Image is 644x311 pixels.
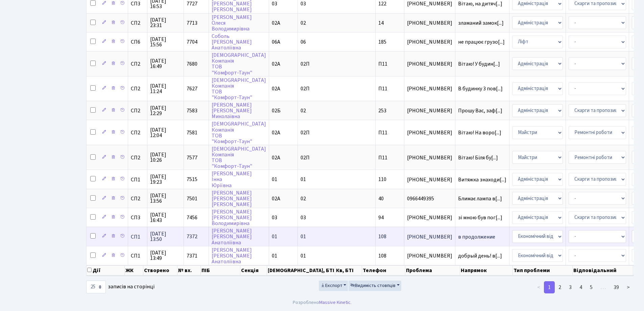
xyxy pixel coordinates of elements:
span: [PHONE_NUMBER] [407,177,452,182]
span: Вітаю! Біля бу[...] [458,154,498,161]
a: [PERSON_NAME][PERSON_NAME][PERSON_NAME] [212,189,252,208]
span: [DATE] 15:56 [150,37,181,47]
span: [PHONE_NUMBER] [407,253,452,259]
a: [PERSON_NAME]ОлесяВолодимирівна [212,14,252,32]
span: 110 [378,176,386,183]
th: Тип проблеми [513,265,573,275]
a: 2 [554,281,565,293]
span: 02А [272,129,280,136]
span: 7456 [187,214,197,221]
span: П11 [378,129,387,136]
th: ЖК [125,265,143,275]
span: [DATE] 13:56 [150,193,181,204]
span: СП2 [131,20,144,26]
span: 02А [272,19,280,27]
a: [DEMOGRAPHIC_DATA]КомпаніяТОВ"Комфорт-Таун" [212,120,266,145]
span: 02А [272,154,280,161]
span: 02А [272,60,280,68]
span: СП2 [131,61,144,67]
button: Експорт [319,281,348,291]
span: Вітаю! На воро[...] [458,129,501,136]
span: Витяжка знаходи[...] [458,176,506,183]
span: 06 [301,38,306,46]
span: [PHONE_NUMBER] [407,20,452,26]
span: 185 [378,38,386,46]
span: 02А [272,195,280,202]
label: записів на сторінці [86,281,154,293]
th: Кв, БТІ [335,265,362,275]
a: [DEMOGRAPHIC_DATA]КомпаніяТОВ"Комфорт-Таун" [212,145,266,170]
th: ПІБ [201,265,240,275]
a: 4 [575,281,586,293]
span: [PHONE_NUMBER] [407,215,452,220]
span: 7583 [187,107,197,114]
span: 108 [378,252,386,260]
span: П11 [378,154,387,161]
th: № вх. [177,265,201,275]
span: 01 [272,176,277,183]
span: 02П [301,129,310,136]
span: [DATE] 16:49 [150,58,181,69]
span: 02П [301,85,310,92]
a: > [623,281,634,293]
span: 02 [301,195,306,202]
span: [PHONE_NUMBER] [407,234,452,240]
span: СП1 [131,253,144,259]
span: 02 [301,19,306,27]
span: 01 [301,233,306,241]
span: 02 [301,107,306,114]
span: добрый день! в[...] [458,252,502,260]
span: [DATE] 19:23 [150,174,181,185]
span: 0966449395 [407,196,452,201]
a: [PERSON_NAME][PERSON_NAME]Анатоліївна [212,246,252,265]
select: записів на сторінці [86,281,106,293]
span: СП2 [131,130,144,135]
span: Видимість стовпців [350,282,396,289]
span: СП1 [131,177,144,182]
th: Створено [143,265,177,275]
span: [PHONE_NUMBER] [407,39,452,45]
span: СП6 [131,39,144,45]
span: Прошу Вас, заф[...] [458,107,502,114]
span: 7704 [187,38,197,46]
span: СП3 [131,215,144,220]
span: 02А [272,85,280,92]
span: [PHONE_NUMBER] [407,61,452,67]
span: 7372 [187,233,197,241]
a: 39 [610,281,623,293]
span: 7680 [187,60,197,68]
span: [DATE] 10:26 [150,152,181,163]
span: [DATE] 12:04 [150,127,181,138]
a: [DEMOGRAPHIC_DATA]КомпаніяТОВ"Комфорт-Таун" [212,51,266,76]
button: Видимість стовпців [349,281,401,291]
span: В будинку 3 пов[...] [458,85,503,92]
span: Блимає лампа в[...] [458,195,502,202]
span: СП1 [131,234,144,240]
a: Соболь[PERSON_NAME]Анатоліївна [212,32,252,51]
span: 03 [301,214,306,221]
span: [DATE] 13:49 [150,250,181,261]
span: [PHONE_NUMBER] [407,108,452,113]
a: [PERSON_NAME][PERSON_NAME]Володимирівна [212,208,252,227]
span: 108 [378,233,386,241]
span: СП2 [131,196,144,201]
span: 7577 [187,154,197,161]
span: [DATE] 12:29 [150,105,181,116]
span: [DATE] 23:31 [150,17,181,28]
span: 01 [301,176,306,183]
span: 253 [378,107,386,114]
span: 03 [272,214,277,221]
span: 01 [301,252,306,260]
span: 02П [301,154,310,161]
span: 02П [301,60,310,68]
span: [DATE] 16:43 [150,212,181,223]
span: П11 [378,85,387,92]
span: СП2 [131,155,144,160]
span: 01 [272,252,277,260]
th: Напрямок [460,265,513,275]
span: [DATE] 13:50 [150,231,181,242]
a: 3 [565,281,576,293]
span: 7371 [187,252,197,260]
span: [PHONE_NUMBER] [407,86,452,91]
a: 1 [544,281,555,293]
